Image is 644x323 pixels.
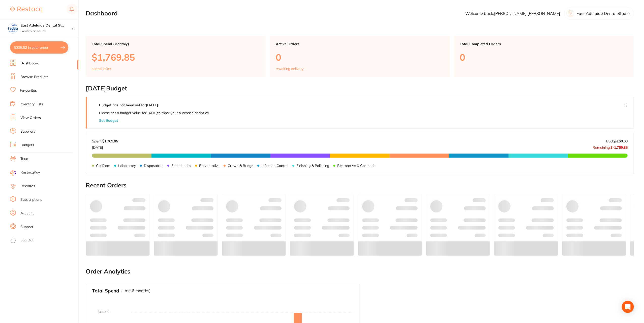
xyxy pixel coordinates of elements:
a: View Orders [20,115,41,120]
img: Restocq Logo [10,7,42,13]
p: Budget: [606,139,628,143]
p: Cad/cam [96,163,110,167]
a: Team [20,156,29,161]
p: (Last 6 months) [121,289,150,293]
span: RestocqPay [20,170,40,175]
p: Restorative & Cosmetic [337,163,375,167]
p: Please set a budget value for [DATE] to track your purchase analytics. [99,111,209,115]
a: Account [20,211,34,216]
a: Browse Products [20,74,48,80]
a: Total Spend (Monthly)$1,769.85spend inOct [86,36,266,77]
a: Suppliers [20,129,35,134]
a: RestocqPay [10,170,40,176]
strong: $1,769.85 [102,139,118,143]
a: Budgets [20,143,34,148]
p: Remaining: [593,143,628,149]
p: [DATE] [92,143,118,149]
p: spend in Oct [92,67,111,71]
button: Set Budget [99,118,118,122]
p: Total Spend (Monthly) [92,42,260,46]
p: $1,769.85 [92,52,260,62]
p: Welcome back, [PERSON_NAME] [PERSON_NAME] [465,11,560,16]
img: RestocqPay [10,170,16,176]
button: Log Out [10,237,77,245]
p: Preventative [199,163,220,167]
p: East Adelaide Dental Studio [576,11,630,16]
a: Total Completed Orders0 [454,36,634,77]
div: Open Intercom Messenger [622,301,634,313]
a: Active Orders0Awaiting delivery [270,36,450,77]
a: Subscriptions [20,197,42,202]
button: $328.62 in your order [10,41,68,54]
p: Active Orders [276,42,444,46]
h2: Dashboard [86,10,118,17]
h2: [DATE] Budget [86,85,634,92]
p: Switch account [21,29,72,34]
p: Endodontics [171,163,191,167]
p: 0 [276,52,444,62]
a: Support [20,225,33,230]
a: Inventory Lists [19,102,43,107]
h4: East Adelaide Dental Studio [21,23,72,28]
p: Disposables [144,163,163,167]
a: Dashboard [20,61,40,66]
p: Finishing & Polishing [296,163,329,167]
h2: Recent Orders [86,182,634,189]
p: Laboratory [118,163,136,167]
p: Crown & Bridge [228,163,253,167]
strong: $0.00 [619,139,628,143]
p: Awaiting delivery [276,67,303,71]
img: East Adelaide Dental Studio [8,23,18,33]
a: Log Out [20,238,34,243]
a: Favourites [20,88,37,93]
a: Rewards [20,184,35,189]
strong: Budget has not been set for [DATE] . [99,103,159,107]
h3: Total Spend [92,288,119,294]
h2: Order Analytics [86,268,634,275]
p: Spent: [92,139,118,143]
strong: $-1,769.85 [610,145,628,150]
p: Infection Control [261,163,288,167]
p: 0 [460,52,628,62]
p: Total Completed Orders [460,42,628,46]
a: Restocq Logo [10,4,42,15]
